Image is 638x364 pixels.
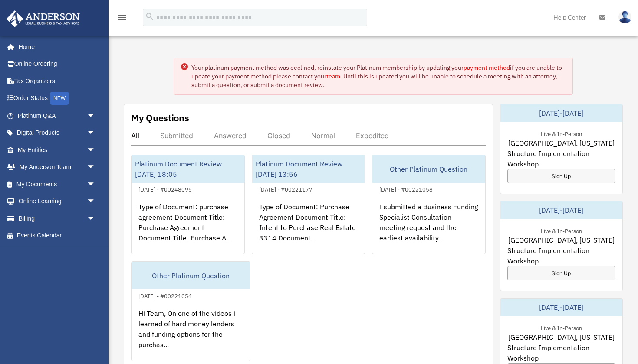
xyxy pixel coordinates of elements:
span: arrow_drop_down [87,107,104,125]
div: [DATE] - #00221054 [132,291,199,300]
a: My Documentsarrow_drop_down [6,175,109,193]
span: Structure Implementation Workshop [507,245,616,266]
div: Answered [214,131,247,140]
div: [DATE]-[DATE] [500,201,623,219]
a: team [326,72,340,80]
div: Other Platinum Question [372,155,485,183]
a: Online Ordering [6,55,109,73]
a: Tax Organizers [6,72,109,90]
a: Sign Up [507,169,616,183]
a: Platinum Document Review [DATE] 13:56[DATE] - #00221177Type of Document: Purchase Agreement Docum... [252,155,365,254]
span: [GEOGRAPHIC_DATA], [US_STATE] [508,235,615,245]
a: payment method [464,64,510,71]
div: Submitted [160,131,193,140]
a: Other Platinum Question[DATE] - #00221058I submitted a Business Funding Specialist Consultation m... [372,155,486,254]
a: Billingarrow_drop_down [6,210,109,227]
div: [DATE]-[DATE] [500,299,623,316]
a: Platinum Document Review [DATE] 18:05[DATE] - #00248095Type of Document: purchase agreement Docum... [131,155,245,254]
img: Anderson Advisors Platinum Portal [4,10,82,27]
div: Normal [311,131,335,140]
div: NEW [50,92,69,105]
a: Sign Up [507,266,616,280]
div: [DATE] - #00221058 [372,184,440,193]
a: Digital Productsarrow_drop_down [6,124,109,142]
div: Other Platinum Question [132,262,250,289]
span: arrow_drop_down [87,175,104,193]
div: Closed [267,131,290,140]
span: arrow_drop_down [87,141,104,159]
div: Platinum Document Review [DATE] 13:56 [252,155,365,183]
a: Home [6,38,104,55]
i: search [145,12,155,21]
div: Live & In-Person [534,323,589,332]
a: Online Learningarrow_drop_down [6,193,109,210]
div: Your platinum payment method was declined, reinstate your Platinum membership by updating your if... [191,63,566,89]
div: [DATE] - #00248095 [132,184,199,193]
a: My Entitiesarrow_drop_down [6,141,109,159]
div: Live & In-Person [534,129,589,138]
div: Type of Document: purchase agreement Document Title: Purchase Agreement Document Title: Purchase ... [132,195,244,262]
span: Structure Implementation Workshop [507,148,616,169]
div: Live & In-Person [534,226,589,235]
span: arrow_drop_down [87,124,104,142]
span: Structure Implementation Workshop [507,342,616,363]
span: arrow_drop_down [87,210,104,227]
div: I submitted a Business Funding Specialist Consultation meeting request and the earliest availabil... [372,195,485,262]
div: [DATE]-[DATE] [500,104,623,122]
div: Type of Document: Purchase Agreement Document Title: Intent to Purchase Real Estate 3314 Document... [252,195,365,262]
div: [DATE] - #00221177 [252,184,319,193]
i: menu [117,12,128,23]
a: Events Calendar [6,227,109,244]
div: Platinum Document Review [DATE] 18:05 [132,155,244,183]
a: My Anderson Teamarrow_drop_down [6,159,109,176]
span: arrow_drop_down [87,159,104,176]
span: arrow_drop_down [87,193,104,211]
div: Expedited [356,131,389,140]
a: menu [117,15,128,23]
a: Other Platinum Question[DATE] - #00221054Hi Team, On one of the videos i learned of hard money le... [131,261,250,361]
a: Order StatusNEW [6,90,109,107]
span: [GEOGRAPHIC_DATA], [US_STATE] [508,332,615,342]
a: Platinum Q&Aarrow_drop_down [6,107,109,124]
div: My Questions [131,111,189,124]
div: All [131,131,139,140]
span: [GEOGRAPHIC_DATA], [US_STATE] [508,138,615,148]
img: User Pic [618,11,631,23]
